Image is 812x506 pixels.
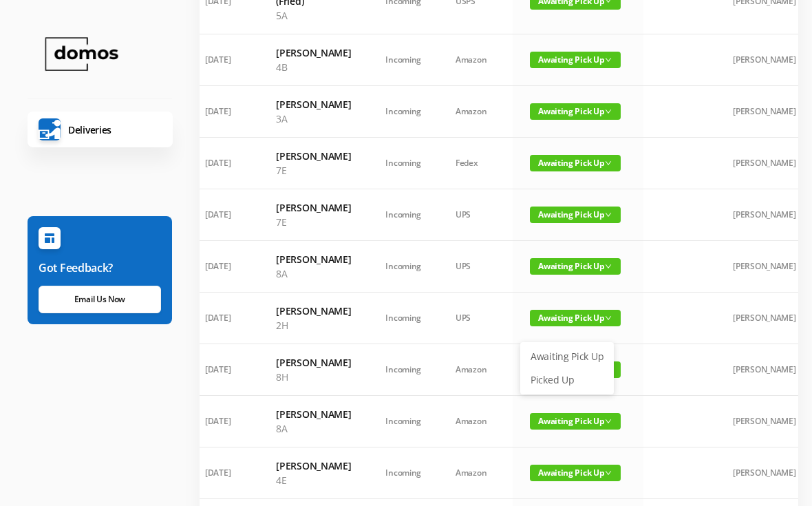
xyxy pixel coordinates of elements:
span: Awaiting Pick Up [530,207,621,223]
p: 8H [276,370,351,384]
h6: [PERSON_NAME] [276,407,351,421]
td: Incoming [368,396,438,447]
td: Incoming [368,189,438,241]
span: Awaiting Pick Up [530,258,621,275]
i: icon: down [605,263,612,270]
td: Amazon [438,34,513,86]
td: Incoming [368,293,438,344]
p: 4E [276,473,351,487]
i: icon: down [605,211,612,218]
td: Incoming [368,344,438,396]
td: Amazon [438,344,513,396]
a: Deliveries [28,112,173,147]
td: Amazon [438,86,513,138]
td: [DATE] [188,241,259,293]
h6: [PERSON_NAME] [276,149,351,163]
i: icon: down [605,470,612,476]
a: Awaiting Pick Up [522,346,612,368]
td: Incoming [368,86,438,138]
span: Awaiting Pick Up [530,310,621,326]
i: icon: down [605,56,612,63]
td: [DATE] [188,344,259,396]
td: UPS [438,293,513,344]
h6: [PERSON_NAME] [276,355,351,370]
p: 8A [276,421,351,436]
td: Incoming [368,138,438,189]
i: icon: down [605,315,612,321]
span: Awaiting Pick Up [530,52,621,68]
td: [DATE] [188,189,259,241]
p: 4B [276,60,351,74]
td: [DATE] [188,396,259,447]
p: 5A [276,8,351,23]
p: 3A [276,112,351,126]
span: Awaiting Pick Up [530,465,621,481]
td: Incoming [368,34,438,86]
td: [DATE] [188,293,259,344]
h6: [PERSON_NAME] [276,458,351,473]
span: Awaiting Pick Up [530,413,621,430]
td: [DATE] [188,447,259,499]
td: Amazon [438,447,513,499]
h6: [PERSON_NAME] [276,304,351,318]
td: [DATE] [188,34,259,86]
i: icon: down [605,418,612,425]
h6: Got Feedback? [39,260,161,276]
td: Incoming [368,447,438,499]
td: Fedex [438,138,513,189]
p: 7E [276,215,351,229]
td: Amazon [438,396,513,447]
span: Awaiting Pick Up [530,103,621,120]
a: Email Us Now [39,286,161,313]
td: [DATE] [188,86,259,138]
p: 7E [276,163,351,178]
p: 2H [276,318,351,333]
span: Awaiting Pick Up [530,155,621,171]
i: icon: down [605,108,612,115]
td: UPS [438,241,513,293]
i: icon: down [605,160,612,167]
a: Picked Up [522,369,612,391]
h6: [PERSON_NAME] [276,252,351,266]
td: [DATE] [188,138,259,189]
p: 8A [276,266,351,281]
h6: [PERSON_NAME] [276,45,351,60]
td: Incoming [368,241,438,293]
td: UPS [438,189,513,241]
h6: [PERSON_NAME] [276,200,351,215]
h6: [PERSON_NAME] [276,97,351,112]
